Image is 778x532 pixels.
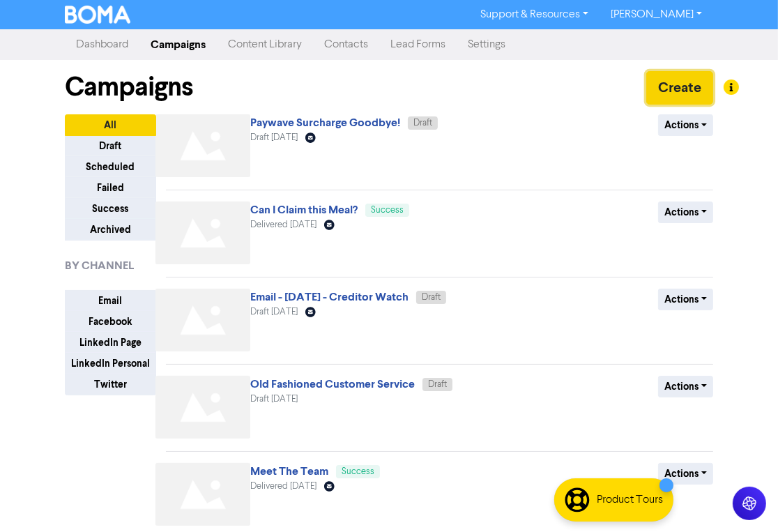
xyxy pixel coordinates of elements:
[155,376,250,439] img: Not found
[65,374,156,395] button: Twitter
[250,133,298,142] span: Draft [DATE]
[371,206,404,215] span: Success
[250,220,316,229] span: Delivered [DATE]
[65,257,134,274] span: BY CHANNEL
[313,31,379,59] a: Contacts
[250,377,415,391] a: Old Fashioned Customer Service
[155,114,250,177] img: Not found
[646,71,713,105] button: Create
[65,219,156,241] button: Archived
[250,203,358,217] a: Can I Claim this Meal?
[708,465,778,532] iframe: Chat Widget
[658,463,713,485] button: Actions
[65,311,156,333] button: Facebook
[422,293,441,302] span: Draft
[155,289,250,351] img: Not found
[65,156,156,178] button: Scheduled
[658,376,713,397] button: Actions
[250,116,400,130] a: Paywave Surcharge Goodbye!
[250,395,298,404] span: Draft [DATE]
[250,307,298,317] span: Draft [DATE]
[469,3,600,26] a: Support & Resources
[65,6,130,24] img: BOMA Logo
[65,353,156,374] button: LinkedIn Personal
[413,119,432,128] span: Draft
[155,202,250,264] img: Not found
[65,290,156,312] button: Email
[600,3,713,26] a: [PERSON_NAME]
[342,467,374,476] span: Success
[65,135,156,157] button: Draft
[428,380,447,389] span: Draft
[658,114,713,136] button: Actions
[65,177,156,199] button: Failed
[658,202,713,223] button: Actions
[65,114,156,136] button: All
[457,31,517,59] a: Settings
[65,332,156,354] button: LinkedIn Page
[658,289,713,310] button: Actions
[250,290,409,304] a: Email - [DATE] - Creditor Watch
[217,31,313,59] a: Content Library
[250,482,316,491] span: Delivered [DATE]
[250,464,328,478] a: Meet The Team
[155,463,250,526] img: Not found
[379,31,457,59] a: Lead Forms
[65,198,156,220] button: Success
[65,31,139,59] a: Dashboard
[65,71,193,103] h1: Campaigns
[139,31,217,59] a: Campaigns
